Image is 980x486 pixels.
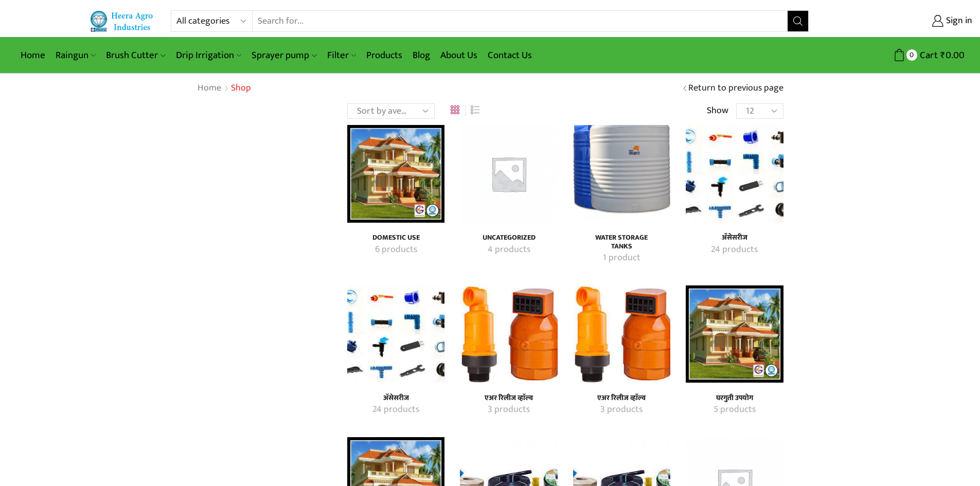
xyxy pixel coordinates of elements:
[361,43,407,67] a: Products
[347,285,444,383] img: अ‍ॅसेसरीज
[471,243,546,257] a: Visit product category Uncategorized
[824,12,972,30] a: Sign in
[171,43,246,67] a: Drip Irrigation
[50,43,101,67] a: Raingun
[246,43,322,67] a: Sprayer pump
[584,394,659,403] a: Visit product category एअर रिलीज व्हाॅल्व
[940,47,946,63] span: ₹
[407,43,435,67] a: Blog
[347,285,444,383] a: Visit product category अ‍ॅसेसरीज
[906,49,917,60] span: 0
[584,403,659,417] a: Visit product category एअर रिलीज व्हाॅल्व
[488,403,530,417] mark: 3 products
[347,125,444,222] a: Visit product category Domestic Use
[359,394,433,403] h4: अ‍ॅसेसरीज
[688,82,783,95] a: Return to previous page
[322,43,361,67] a: Filter
[584,394,659,403] h4: एअर रिलीज व्हाॅल्व
[603,251,640,265] mark: 1 product
[231,83,251,94] h1: Shop
[375,243,417,257] mark: 6 products
[940,47,965,63] bdi: 0.00
[359,243,433,257] a: Visit product category Domestic Use
[435,43,483,67] a: About Us
[488,243,530,257] mark: 4 products
[460,125,557,222] img: Uncategorized
[600,403,643,417] mark: 3 products
[460,125,557,222] a: Visit product category Uncategorized
[573,285,670,383] a: Visit product category एअर रिलीज व्हाॅल्व
[347,103,435,119] select: Shop order
[253,11,788,31] input: Search for...
[460,285,557,383] img: एअर रिलीज व्हाॅल्व
[584,251,659,265] a: Visit product category Water Storage Tanks
[347,125,444,222] img: Domestic Use
[101,43,170,67] a: Brush Cutter
[943,14,972,28] span: Sign in
[573,125,670,222] a: Visit product category Water Storage Tanks
[917,48,938,62] span: Cart
[819,46,965,65] a: 0 Cart ₹0.00
[471,233,546,242] h4: Uncategorized
[359,233,433,242] a: Visit product category Domestic Use
[471,394,546,403] h4: एअर रिलीज व्हाॅल्व
[471,394,546,403] a: Visit product category एअर रिलीज व्हाॅल्व
[471,403,546,417] a: Visit product category एअर रिलीज व्हाॅल्व
[372,403,419,417] mark: 24 products
[15,43,50,67] a: Home
[197,82,222,95] a: Home
[359,403,433,417] a: Visit product category अ‍ॅसेसरीज
[573,285,670,383] img: एअर रिलीज व्हाॅल्व
[359,233,433,242] h4: Domestic Use
[460,285,557,383] a: Visit product category एअर रिलीज व्हाॅल्व
[197,82,251,95] nav: Breadcrumb
[359,394,433,403] a: Visit product category अ‍ॅसेसरीज
[584,233,659,251] h4: Water Storage Tanks
[471,233,546,242] a: Visit product category Uncategorized
[483,43,537,67] a: Contact Us
[788,11,808,31] button: Search button
[573,125,670,222] img: Water Storage Tanks
[584,233,659,251] a: Visit product category Water Storage Tanks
